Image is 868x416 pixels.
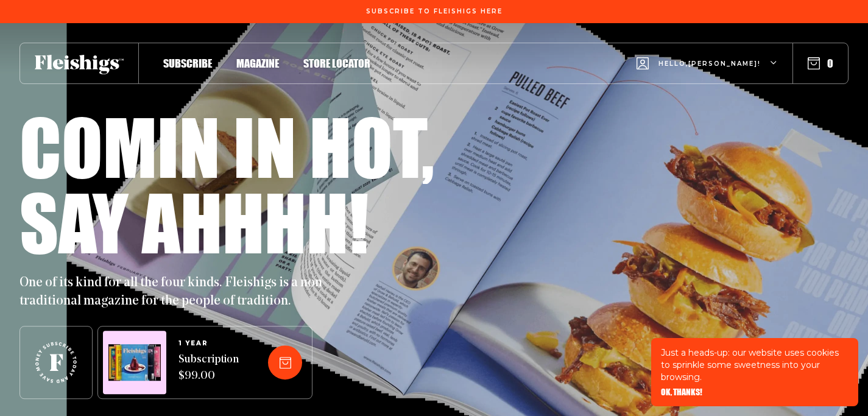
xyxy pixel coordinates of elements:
a: Magazine [236,55,279,71]
span: Store locator [303,57,370,70]
button: 0 [808,57,833,70]
h1: Say ahhhh! [19,184,369,259]
a: Store locator [303,55,370,71]
a: Subscribe [163,55,212,71]
a: 1 YEARSubscription $99.00 [178,340,239,385]
span: Subscribe [163,57,212,70]
p: Just a heads-up: our website uses cookies to sprinkle some sweetness into your browsing. [661,347,849,383]
span: Subscription $99.00 [178,352,239,385]
span: Magazine [236,57,279,70]
span: Subscribe To Fleishigs Here [366,8,503,15]
span: 1 YEAR [178,340,239,347]
p: One of its kind for all the four kinds. Fleishigs is a non-traditional magazine for the people of... [19,274,336,311]
button: Hello,[PERSON_NAME]! [637,40,778,88]
h1: Comin in hot, [19,108,434,184]
span: Hello, [PERSON_NAME] ! [658,59,761,88]
a: Subscribe To Fleishigs Here [364,8,505,14]
img: Magazines image [108,344,161,381]
button: OK, THANKS! [661,388,702,397]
